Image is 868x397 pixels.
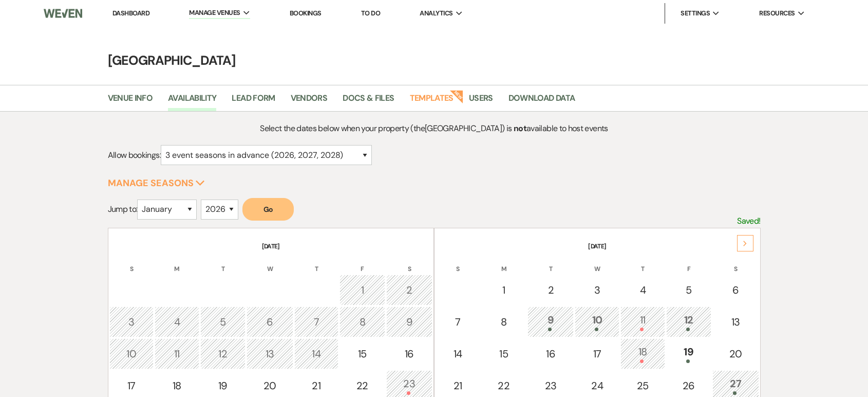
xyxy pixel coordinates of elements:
th: [DATE] [436,229,759,251]
div: 2 [392,282,427,298]
div: 3 [115,314,148,330]
th: S [712,252,759,274]
div: 9 [533,312,568,331]
div: 20 [252,378,287,393]
div: 11 [160,346,194,362]
div: 13 [252,346,287,362]
strong: New [449,89,464,103]
span: Resources [759,8,795,19]
a: Lead Form [232,92,275,111]
a: Docs & Files [343,92,394,111]
div: 10 [115,346,148,362]
div: 20 [718,346,753,362]
a: To Do [361,9,380,17]
div: 4 [626,282,659,298]
p: Saved! [737,214,760,228]
a: Download Data [508,92,575,111]
th: T [200,252,246,274]
div: 7 [441,314,475,330]
button: Go [242,198,294,221]
div: 12 [206,346,240,362]
strong: not [514,123,526,134]
div: 10 [580,312,614,331]
div: 18 [160,378,194,393]
div: 22 [345,378,379,393]
th: T [527,252,574,274]
a: Dashboard [112,9,149,17]
div: 19 [206,378,240,393]
div: 11 [626,312,659,331]
div: 17 [115,378,148,393]
div: 15 [487,346,521,362]
div: 7 [300,314,333,330]
span: Settings [681,8,710,19]
th: S [386,252,432,274]
div: 19 [672,344,706,363]
span: Analytics [420,8,452,19]
div: 13 [718,314,753,330]
th: F [666,252,711,274]
div: 5 [206,314,240,330]
th: [DATE] [109,229,433,251]
div: 18 [626,344,659,363]
div: 23 [392,376,427,395]
a: Bookings [290,9,322,17]
a: Availability [168,92,216,111]
div: 2 [533,282,568,298]
div: 14 [441,346,475,362]
span: Allow bookings: [108,150,161,160]
a: Users [469,92,493,111]
p: Select the dates below when your property (the [GEOGRAPHIC_DATA] ) is available to host events [189,122,678,135]
div: 1 [487,282,521,298]
div: 16 [533,346,568,362]
th: F [339,252,385,274]
th: S [109,252,154,274]
img: Weven Logo [44,3,83,24]
th: W [247,252,293,274]
button: Manage Seasons [108,178,205,188]
div: 3 [580,282,614,298]
div: 21 [441,378,475,393]
div: 6 [718,282,753,298]
div: 21 [300,378,333,393]
th: T [620,252,665,274]
th: M [155,252,199,274]
div: 6 [252,314,287,330]
div: 4 [160,314,194,330]
div: 8 [487,314,521,330]
div: 23 [533,378,568,393]
div: 26 [672,378,706,393]
th: W [575,252,619,274]
div: 24 [580,378,614,393]
div: 9 [392,314,427,330]
div: 8 [345,314,379,330]
div: 27 [718,376,753,395]
div: 5 [672,282,706,298]
span: Manage Venues [189,8,240,18]
a: Vendors [291,92,328,111]
a: Venue Info [108,92,153,111]
th: S [436,252,480,274]
div: 12 [672,312,706,331]
div: 16 [392,346,427,362]
div: 17 [580,346,614,362]
div: 15 [345,346,379,362]
div: 25 [626,378,659,393]
th: M [481,252,526,274]
th: T [294,252,339,274]
a: Templates [410,92,454,111]
h4: [GEOGRAPHIC_DATA] [64,51,804,69]
div: 1 [345,282,379,298]
div: 14 [300,346,333,362]
div: 22 [487,378,521,393]
span: Jump to: [108,204,138,214]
